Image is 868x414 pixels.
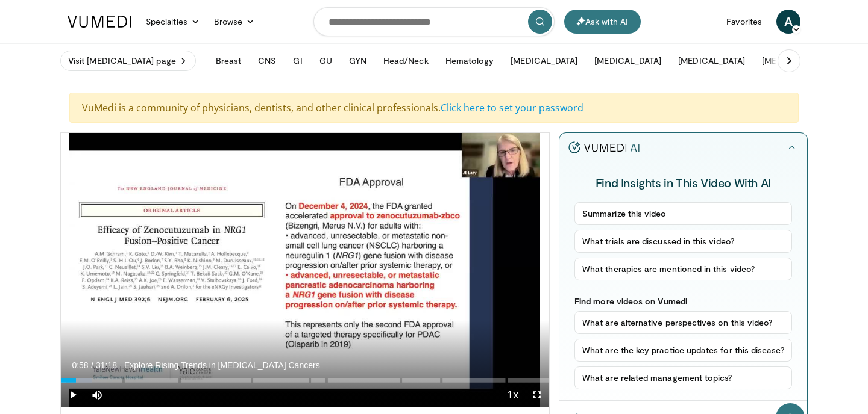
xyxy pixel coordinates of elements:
a: Browse [207,10,262,34]
button: GYN [342,49,374,73]
button: What therapies are mentioned in this video? [574,258,792,280]
button: Ask with AI [564,10,641,34]
button: What are the key practice updates for this disease? [574,339,792,362]
p: Find more videos on Vumedi [574,296,792,306]
span: / [91,360,93,370]
video-js: Video Player [61,133,549,407]
button: Head/Neck [376,49,436,73]
button: [MEDICAL_DATA] [755,49,836,73]
button: GU [312,49,339,73]
button: [MEDICAL_DATA] [587,49,668,73]
button: Playback Rate [501,383,525,407]
input: Search topics, interventions [313,7,555,36]
h4: Find Insights in This Video With AI [574,175,792,190]
a: Visit [MEDICAL_DATA] page [60,51,196,71]
span: 0:58 [72,360,88,370]
div: VuMedi is a community of physicians, dentists, and other clinical professionals. [69,93,799,123]
img: VuMedi Logo [68,16,131,28]
button: CNS [251,49,283,73]
button: Play [61,383,85,407]
div: Progress Bar [61,378,549,383]
a: Click here to set your password [441,101,583,114]
span: Explore Rising Trends in [MEDICAL_DATA] Cancers [124,360,320,371]
button: What trials are discussed in this video? [574,230,792,253]
button: Summarize this video [574,202,792,225]
button: GI [286,49,309,73]
img: vumedi-ai-logo.v2.svg [568,141,640,153]
a: A [776,10,800,34]
button: What are alternative perspectives on this video? [574,311,792,334]
button: [MEDICAL_DATA] [671,49,752,73]
span: 31:18 [96,360,117,370]
button: [MEDICAL_DATA] [503,49,585,73]
button: What are related management topics? [574,366,792,389]
button: Hematology [438,49,502,73]
button: Fullscreen [525,383,549,407]
a: Favorites [719,10,769,34]
button: Mute [85,383,109,407]
button: Breast [209,49,248,73]
a: Specialties [139,10,207,34]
